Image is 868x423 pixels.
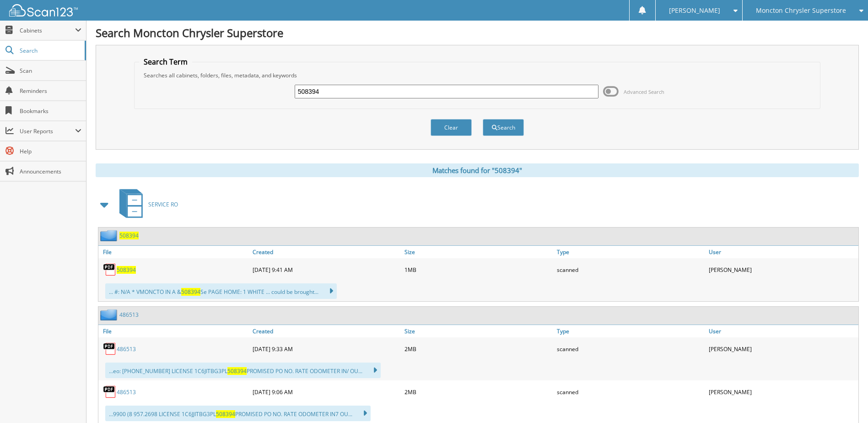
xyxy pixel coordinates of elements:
[20,107,81,115] span: Bookmarks
[105,283,337,299] div: ... #: N/A * VMONCTO IN A & Se PAGE HOME: 1 WHITE ... could be brought...
[555,383,706,401] div: scanned
[20,27,75,34] span: Cabinets
[555,260,706,279] div: scanned
[402,260,554,279] div: 1MB
[181,288,200,296] span: 508394
[114,186,178,222] a: SERVICE RO
[119,232,139,239] a: 508394
[624,88,664,95] span: Advanced Search
[483,119,524,136] button: Search
[119,311,139,319] a: 486513
[402,325,554,337] a: Size
[555,325,706,337] a: Type
[103,342,117,356] img: PDF.png
[555,246,706,258] a: Type
[96,25,859,40] h1: Search Moncton Chrysler Superstore
[250,325,402,337] a: Created
[402,383,554,401] div: 2MB
[20,127,75,135] span: User Reports
[105,363,381,378] div: ...eo: [PHONE_NUMBER] LICENSE 1C6JITBG3PL PROMISED PO NO. RATE ODOMETER IN/ OU...
[117,266,136,274] a: 508394
[20,147,81,155] span: Help
[216,410,235,418] span: 508394
[98,246,250,258] a: File
[250,383,402,401] div: [DATE] 9:06 AM
[20,168,81,175] span: Announcements
[431,119,472,136] button: Clear
[227,367,247,375] span: 508394
[96,163,859,177] div: Matches found for "508394"
[822,379,868,423] iframe: Chat Widget
[706,340,858,358] div: [PERSON_NAME]
[250,246,402,258] a: Created
[706,260,858,279] div: [PERSON_NAME]
[117,345,136,353] a: 486513
[706,246,858,258] a: User
[9,4,78,16] img: scan123-logo-white.svg
[139,57,192,67] legend: Search Term
[105,406,371,421] div: ...9900 (8 957.2698 LICENSE 1C6JJITBG3PL PROMISED PO NO. RATE ODOMETER IN7 OU...
[555,340,706,358] div: scanned
[117,388,136,396] a: 486513
[100,309,119,320] img: folder2.png
[20,47,80,54] span: Search
[139,71,815,79] div: Searches all cabinets, folders, files, metadata, and keywords
[100,230,119,241] img: folder2.png
[756,8,846,13] span: Moncton Chrysler Superstore
[20,67,81,75] span: Scan
[250,260,402,279] div: [DATE] 9:41 AM
[706,325,858,337] a: User
[250,340,402,358] div: [DATE] 9:33 AM
[103,263,117,277] img: PDF.png
[103,385,117,399] img: PDF.png
[98,325,250,337] a: File
[706,383,858,401] div: [PERSON_NAME]
[20,87,81,95] span: Reminders
[148,201,178,208] span: SERVICE RO
[402,340,554,358] div: 2MB
[402,246,554,258] a: Size
[669,8,720,13] span: [PERSON_NAME]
